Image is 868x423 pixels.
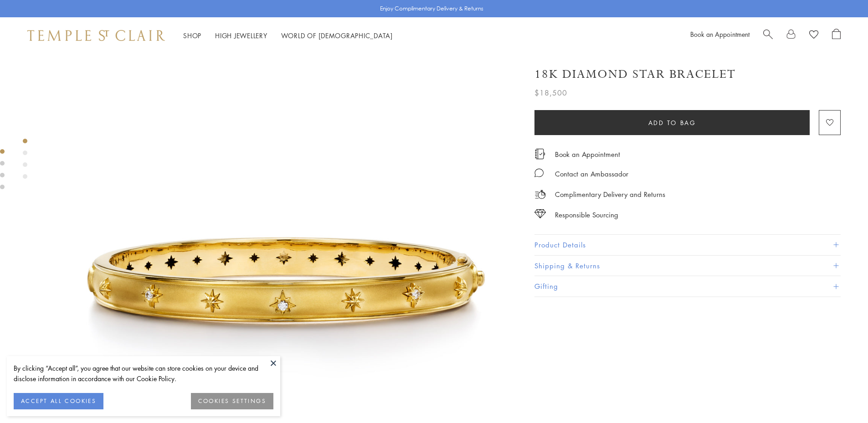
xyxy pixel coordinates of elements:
[648,118,696,128] span: Add to bag
[191,393,273,409] button: COOKIES SETTINGS
[27,30,165,41] img: Temple St. Clair
[832,29,841,42] a: Open Shopping Bag
[183,31,201,40] a: ShopShop
[809,29,818,42] a: View Wishlist
[555,189,665,200] p: Complimentary Delivery and Returns
[763,29,773,42] a: Search
[23,136,27,186] div: Product gallery navigation
[534,276,841,297] button: Gifting
[555,209,618,221] div: Responsible Sourcing
[380,4,483,13] p: Enjoy Complimentary Delivery & Returns
[215,31,267,40] a: High JewelleryHigh Jewellery
[14,363,273,384] div: By clicking “Accept all”, you agree that our website can store cookies on your device and disclos...
[534,168,544,177] img: MessageIcon-01_2.svg
[534,256,841,276] button: Shipping & Returns
[534,110,810,135] button: Add to bag
[555,168,628,180] div: Contact an Ambassador
[534,235,841,255] button: Product Details
[534,66,736,82] h1: 18K Diamond Star Bracelet
[183,30,393,41] nav: Main navigation
[281,31,393,40] a: World of [DEMOGRAPHIC_DATA]World of [DEMOGRAPHIC_DATA]
[534,149,545,159] img: icon_appointment.svg
[690,30,750,39] a: Book an Appointment
[555,149,620,159] a: Book an Appointment
[534,87,567,99] span: $18,500
[534,209,546,218] img: icon_sourcing.svg
[534,189,546,200] img: icon_delivery.svg
[14,393,103,409] button: ACCEPT ALL COOKIES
